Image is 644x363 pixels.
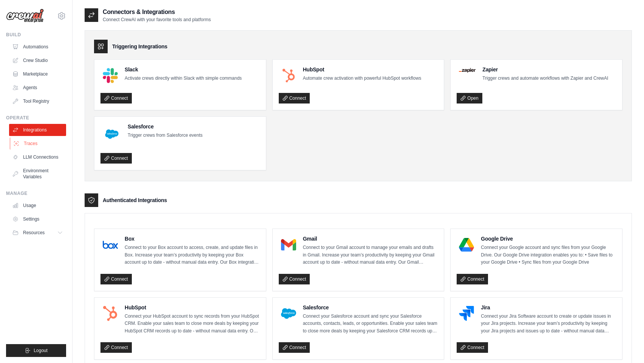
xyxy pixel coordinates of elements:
div: Manage [6,190,66,196]
p: Connect your Salesforce account and sync your Salesforce accounts, contacts, leads, or opportunit... [303,313,438,335]
h4: Gmail [303,235,438,243]
a: Crew Studio [9,54,66,66]
a: Connect [100,274,132,284]
img: Google Drive Logo [459,237,474,252]
img: Salesforce Logo [103,125,121,143]
h4: Zapier [482,66,608,73]
h3: Triggering Integrations [112,43,167,50]
a: Tool Registry [9,95,66,107]
img: Box Logo [103,237,118,252]
h4: Jira [481,304,616,311]
img: Zapier Logo [459,68,476,73]
a: LLM Connections [9,151,66,163]
a: Traces [10,137,67,150]
h4: HubSpot [303,66,421,73]
a: Connect [457,342,488,353]
a: Marketplace [9,68,66,80]
h4: Google Drive [481,235,616,243]
img: HubSpot Logo [281,68,296,83]
img: Salesforce Logo [281,306,296,321]
h4: HubSpot [125,304,260,311]
p: Connect to your Box account to access, create, and update files in Box. Increase your team’s prod... [125,244,260,266]
h4: Box [125,235,260,243]
div: Build [6,32,66,38]
a: Open [457,93,482,103]
img: Slack Logo [103,68,118,83]
h2: Connectors & Integrations [103,8,211,17]
p: Connect CrewAI with your favorite tools and platforms [103,17,211,23]
img: Logo [6,9,44,23]
h3: Authenticated Integrations [103,196,167,204]
a: Connect [279,93,310,103]
a: Environment Variables [9,165,66,183]
a: Connect [457,274,488,284]
img: Jira Logo [459,306,474,321]
img: Gmail Logo [281,237,296,252]
h4: Salesforce [303,304,438,311]
h4: Slack [125,66,242,73]
a: Connect [279,274,310,284]
p: Trigger crews and automate workflows with Zapier and CrewAI [482,75,608,82]
span: Resources [23,230,45,236]
button: Logout [6,344,66,357]
p: Connect to your Gmail account to manage your emails and drafts in Gmail. Increase your team’s pro... [303,244,438,266]
a: Settings [9,213,66,225]
a: Automations [9,41,66,53]
img: HubSpot Logo [103,306,118,321]
span: Logout [34,348,48,354]
a: Connect [100,342,132,353]
a: Agents [9,82,66,94]
p: Connect your HubSpot account to sync records from your HubSpot CRM. Enable your sales team to clo... [125,313,260,335]
p: Connect your Google account and sync files from your Google Drive. Our Google Drive integration e... [481,244,616,266]
a: Connect [279,342,310,353]
button: Resources [9,227,66,239]
a: Connect [100,93,132,103]
a: Connect [100,153,132,164]
a: Integrations [9,124,66,136]
p: Trigger crews from Salesforce events [128,132,202,139]
p: Connect your Jira Software account to create or update issues in your Jira projects. Increase you... [481,313,616,335]
a: Usage [9,199,66,212]
div: Operate [6,115,66,121]
p: Activate crews directly within Slack with simple commands [125,75,242,82]
h4: Salesforce [128,123,202,130]
p: Automate crew activation with powerful HubSpot workflows [303,75,421,82]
